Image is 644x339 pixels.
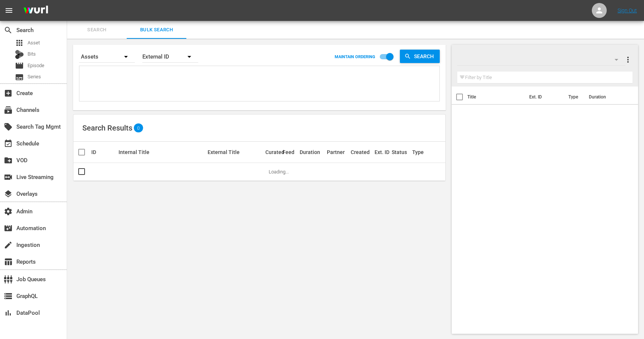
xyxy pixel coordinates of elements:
[4,106,13,114] span: Channels
[4,241,13,249] span: Ingestion
[134,125,143,131] span: 0
[4,6,13,15] span: menu
[265,149,280,155] div: Curated
[4,257,13,266] span: Reports
[4,173,13,182] span: Live Streaming
[624,55,632,64] span: more_vert
[142,46,198,67] div: External ID
[4,122,13,131] span: Search Tag Mgmt
[28,62,44,69] span: Episode
[300,149,325,155] div: Duration
[4,292,13,301] span: GraphQL
[4,26,13,35] span: Search
[564,87,584,107] th: Type
[15,50,24,59] div: Bits
[4,156,13,165] span: VOD
[4,275,13,284] span: Job Queues
[4,89,13,98] span: Create
[79,46,135,67] div: Assets
[82,123,132,132] span: Search Results
[4,189,13,198] span: Overlays
[467,87,525,107] th: Title
[28,50,36,58] span: Bits
[624,51,632,69] button: more_vert
[411,50,440,63] span: Search
[208,149,263,155] div: External Title
[91,149,116,155] div: ID
[4,207,13,216] span: Admin
[72,26,122,34] span: Search
[584,87,629,107] th: Duration
[525,87,563,107] th: Ext. ID
[15,38,24,47] span: Asset
[15,61,24,70] span: Episode
[28,73,41,81] span: Series
[28,39,40,47] span: Asset
[4,139,13,148] span: Schedule
[269,169,289,175] span: Loading...
[327,149,348,155] div: Partner
[351,149,372,155] div: Created
[400,50,440,63] button: Search
[335,54,375,59] p: MAINTAIN ORDERING
[375,149,389,155] div: Ext. ID
[119,149,205,155] div: Internal Title
[15,73,24,82] span: Series
[282,149,297,155] div: Feed
[392,149,410,155] div: Status
[412,149,424,155] div: Type
[4,308,13,317] span: DataPool
[18,2,54,19] img: ans4CAIJ8jUAAAAAAAAAAAAAAAAAAAAAAAAgQb4GAAAAAAAAAAAAAAAAAAAAAAAAJMjXAAAAAAAAAAAAAAAAAAAAAAAAgAT5G...
[131,26,182,34] span: Bulk Search
[618,7,637,13] a: Sign Out
[4,224,13,233] span: Automation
